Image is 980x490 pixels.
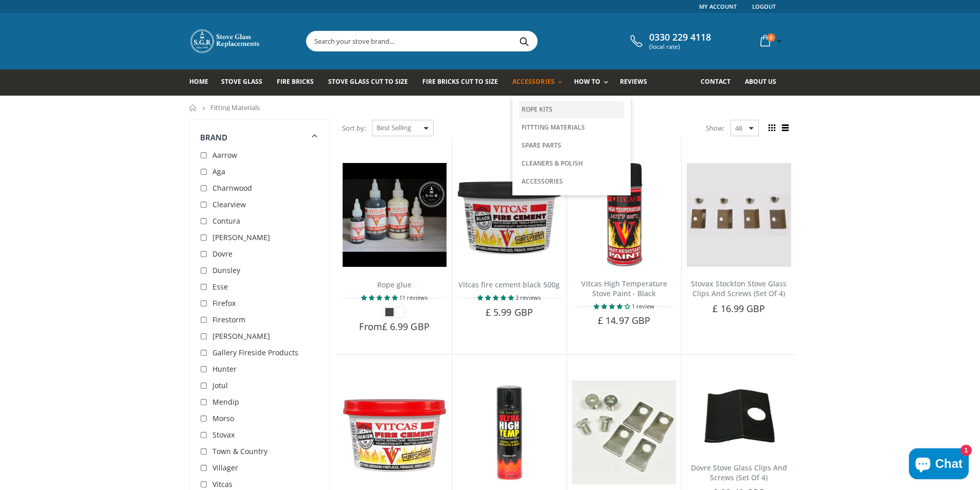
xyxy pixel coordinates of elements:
a: Spare Parts [519,136,624,154]
span: Stove Glass [221,77,262,86]
a: About us [745,69,784,96]
span: Vitcas [212,479,233,489]
span: Grid view [767,122,778,134]
span: 1 review [632,302,654,310]
span: Brand [200,132,228,142]
span: Firestorm [212,315,245,324]
span: Accessories [512,77,554,86]
span: Clearview [212,199,246,209]
span: Stove Glass Cut To Size [328,77,408,86]
a: Contact [701,69,738,96]
a: Stove Glass [221,69,270,96]
a: Dovre Stove Glass Clips And Screws (Set Of 4) [691,463,787,482]
a: Rope glue [377,280,412,289]
a: Accessories [512,69,567,96]
span: £ 5.99 GBP [486,306,533,318]
span: Firefox [212,298,236,308]
a: Stove Glass Cut To Size [328,69,416,96]
span: [PERSON_NAME] [212,331,270,341]
button: Search [513,31,536,51]
span: About us [745,77,776,86]
span: Fire Bricks Cut To Size [422,77,498,86]
span: Morso [212,413,234,423]
a: Vitcas fire cement black 500g [458,280,560,289]
img: Vitcas black fire cement 500g [457,163,561,267]
span: List view [780,122,791,134]
span: Sort by: [342,119,366,137]
img: Vitcas stove glue [343,163,447,267]
a: Stovax Stockton Stove Glass Clips And Screws (Set Of 4) [691,279,787,298]
span: Town & Country [212,446,268,456]
img: Firefox FFX019 Stove Glass Clips (Set Of 4) [572,380,676,484]
span: From [359,320,429,333]
span: Gallery Fireside Products [212,348,298,357]
a: Reviews [620,69,655,96]
span: 4.82 stars [361,294,399,301]
span: £ 6.99 GBP [382,320,430,333]
span: Aarrow [212,150,237,160]
input: Search your stove brand... [307,31,652,51]
a: Home [189,104,197,111]
span: Fitting Materials [210,103,260,112]
span: Villager [212,463,238,473]
span: 0330 229 4118 [649,32,711,43]
span: 5.00 stars [477,294,515,301]
span: 11 reviews [399,294,427,301]
span: Esse [212,282,228,292]
a: Cleaners & Polish [519,154,624,172]
a: How To [574,69,613,96]
span: Fire Bricks [277,77,314,86]
span: Jotul [212,380,228,390]
span: 3 reviews [515,294,541,301]
img: Gallery Fireside Products Stove Paint 250ml [457,380,561,484]
a: 0330 229 4118 (local rate) [628,32,711,50]
a: 0 [756,31,784,51]
img: Set of 4 Dovre glass clips with screws [687,380,791,451]
span: £ 16.99 GBP [712,302,765,315]
span: (local rate) [649,43,711,50]
inbox-online-store-chat: Shopify online store chat [906,448,972,482]
a: Home [189,69,216,96]
span: Charnwood [212,183,252,193]
img: Set of 4 Stovax Stockton glass clips with screws [687,163,791,267]
a: Fire Bricks [277,69,322,96]
img: Vitcas black stove paint [572,163,676,267]
a: Fittting Materials [519,118,624,136]
span: Home [189,77,208,86]
span: How To [574,77,600,86]
span: Stovax [212,430,235,440]
span: Dovre [212,249,233,259]
span: Aga [212,167,225,176]
span: 4.00 stars [594,302,632,310]
span: Contact [701,77,730,86]
span: Dunsley [212,265,240,275]
a: Rope Kits [519,101,624,118]
span: Contura [212,216,240,226]
span: Mendip [212,397,239,407]
a: Vitcas High Temperature Stove Paint - Black [581,279,667,298]
img: Stove Glass Replacement [189,28,261,54]
a: Fire Bricks Cut To Size [422,69,506,96]
a: Accessories [519,172,624,190]
span: Show: [706,120,724,136]
span: £ 14.97 GBP [598,314,650,326]
span: 0 [767,33,775,42]
span: Hunter [212,364,237,374]
span: [PERSON_NAME] [212,232,270,242]
span: Reviews [620,77,647,86]
img: Vitcas buff fire cement 500g [343,380,447,484]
